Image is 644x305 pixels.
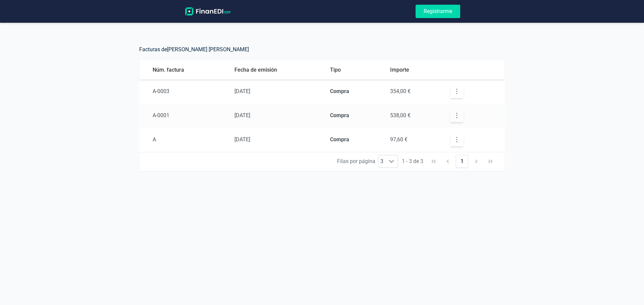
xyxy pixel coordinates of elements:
button: Registrarme [416,5,460,18]
span: Filas por página [337,157,375,165]
span: A-0001 [153,112,169,119]
span: 1 - 3 de 3 [399,155,426,168]
span: A [153,136,156,143]
strong: Compra [330,112,349,119]
span: Tipo [330,67,341,73]
strong: Compra [330,88,349,94]
span: Núm. factura [153,67,184,73]
h5: Facturas de [PERSON_NAME] [PERSON_NAME] [139,44,505,60]
span: 354,00 € [390,88,411,94]
strong: Compra [330,136,349,143]
img: logo [184,7,232,15]
span: A-0003 [153,88,169,94]
span: [DATE] [234,88,250,94]
span: 538,00 € [390,112,411,119]
span: 97,60 € [390,136,408,143]
span: [DATE] [234,112,250,119]
span: 3 [378,155,385,167]
span: Fecha de emisión [234,67,277,73]
span: [DATE] [234,136,250,143]
button: 1 [456,155,469,168]
span: Importe [390,67,409,73]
